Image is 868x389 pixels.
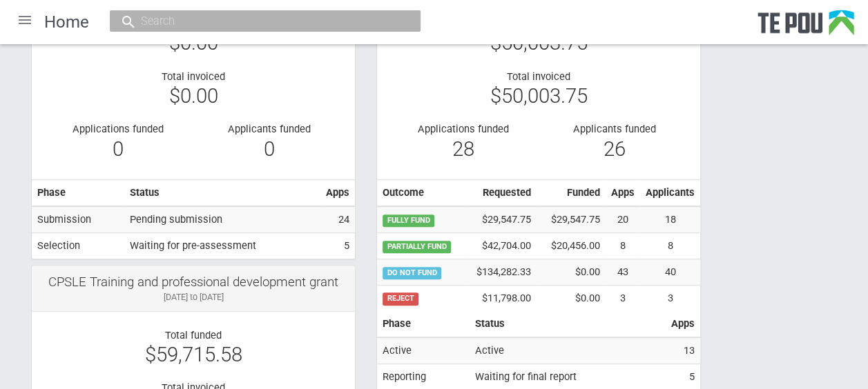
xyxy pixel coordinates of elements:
[465,206,537,232] td: $29,547.75
[465,232,537,259] td: $42,704.00
[204,123,334,135] div: Applicants funded
[42,348,345,361] div: $59,715.58
[383,241,451,253] span: PARTIALLY FUND
[137,14,380,28] input: Search
[124,232,320,258] td: Waiting for pre-assessment
[124,179,320,206] th: Status
[387,90,690,102] div: $50,003.75
[320,206,355,232] td: 24
[606,206,640,232] td: 20
[470,311,666,337] th: Status
[383,292,418,305] span: REJECT
[640,259,700,285] td: 40
[387,70,690,83] div: Total invoiced
[32,206,124,232] td: Submission
[537,285,606,310] td: $0.00
[640,285,700,310] td: 3
[537,206,606,232] td: $29,547.75
[42,276,345,288] div: CPSLE Training and professional development grant
[606,232,640,259] td: 8
[666,337,700,363] td: 13
[606,285,640,310] td: 3
[42,291,345,303] div: [DATE] to [DATE]
[377,179,465,206] th: Outcome
[124,206,320,232] td: Pending submission
[320,179,355,206] th: Apps
[606,179,640,206] th: Apps
[537,259,606,285] td: $0.00
[537,179,606,206] th: Funded
[549,123,679,135] div: Applicants funded
[465,179,537,206] th: Requested
[606,259,640,285] td: 43
[640,232,700,259] td: 8
[52,123,183,135] div: Applications funded
[465,285,537,310] td: $11,798.00
[387,37,690,49] div: $50,003.75
[465,259,537,285] td: $134,282.33
[320,232,355,258] td: 5
[537,232,606,259] td: $20,456.00
[32,179,124,206] th: Phase
[470,337,666,363] td: Active
[204,143,334,155] div: 0
[42,70,345,83] div: Total invoiced
[42,90,345,102] div: $0.00
[32,232,124,258] td: Selection
[42,37,345,49] div: $0.00
[549,143,679,155] div: 26
[640,206,700,232] td: 18
[383,267,441,279] span: DO NOT FUND
[42,329,345,341] div: Total funded
[377,311,470,337] th: Phase
[640,179,700,206] th: Applicants
[398,123,528,135] div: Applications funded
[52,143,183,155] div: 0
[398,143,528,155] div: 28
[383,215,434,227] span: FULLY FUND
[666,311,700,337] th: Apps
[377,337,470,363] td: Active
